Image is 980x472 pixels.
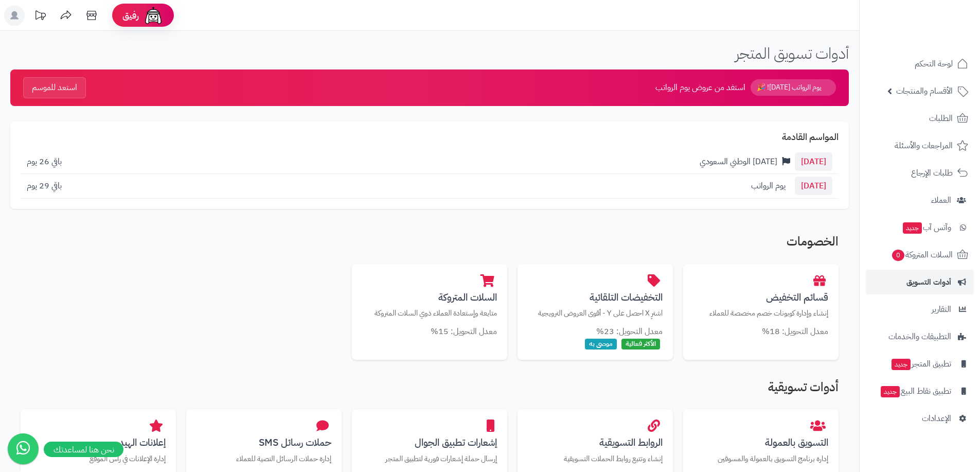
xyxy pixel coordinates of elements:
[895,138,953,153] span: المراجعات والأسئلة
[866,379,974,404] a: تطبيق نقاط البيعجديد
[911,166,953,180] span: طلبات الإرجاع
[866,270,974,294] a: أدوات التسويق
[528,453,663,464] p: إنشاء وتتبع روابط الحملات التسويقية
[31,437,166,448] h3: إعلانات الهيدر
[197,453,331,464] p: إدارة حملات الرسائل النصية للعملاء
[915,57,953,71] span: لوحة التحكم
[27,5,53,28] a: تحديثات المنصة
[880,384,951,398] span: تطبيق نقاط البيع
[528,292,663,303] h3: التخفيضات التلقائية
[596,325,663,338] small: معدل التحويل: 23%
[27,180,62,192] span: باقي 29 يوم
[866,188,974,213] a: العملاء
[932,302,951,317] span: التقارير
[866,215,974,240] a: وآتس آبجديد
[906,275,951,289] span: أدوات التسويق
[362,292,497,303] h3: السلات المتروكة
[518,264,673,360] a: التخفيضات التلقائيةاشترِ X احصل على Y - أقوى العروض الترويجية معدل التحويل: 23% الأكثر فعالية موص...
[21,132,839,142] h2: المواسم القادمة
[922,411,951,426] span: الإعدادات
[751,180,786,192] span: يوم الرواتب
[31,453,166,464] p: إدارة الإعلانات في رأس الموقع
[362,308,497,319] p: متابعة وإستعادة العملاء ذوي السلات المتروكة
[23,77,86,98] button: استعد للموسم
[362,437,497,448] h3: إشعارات تطبيق الجوال
[693,308,828,319] p: إنشاء وإدارة كوبونات خصم مخصصة للعملاء
[362,453,497,464] p: إرسال حملة إشعارات فورية لتطبيق المتجر
[693,292,828,303] h3: قسائم التخفيض
[683,264,839,348] a: قسائم التخفيضإنشاء وإدارة كوبونات خصم مخصصة للعملاء معدل التحويل: 18%
[866,324,974,349] a: التطبيقات والخدمات
[866,406,974,431] a: الإعدادات
[700,155,777,168] span: [DATE] الوطني السعودي
[431,325,497,338] small: معدل التحويل: 15%
[866,297,974,322] a: التقارير
[197,437,331,448] h3: حملات رسائل SMS
[902,220,951,235] span: وآتس آب
[866,352,974,376] a: تطبيق المتجرجديد
[866,51,974,76] a: لوحة التحكم
[903,222,922,234] span: جديد
[866,133,974,158] a: المراجعات والأسئلة
[795,152,832,171] span: [DATE]
[890,357,951,371] span: تطبيق المتجر
[751,79,836,96] span: يوم الرواتب [DATE]! 🎉
[881,386,900,397] span: جديد
[143,5,164,26] img: ai-face.png
[27,155,62,168] span: باقي 26 يوم
[896,84,953,98] span: الأقسام والمنتجات
[866,106,974,131] a: الطلبات
[693,453,828,464] p: إدارة برنامج التسويق بالعمولة والمسوقين
[795,177,832,195] span: [DATE]
[929,111,953,126] span: الطلبات
[888,329,951,344] span: التطبيقات والخدمات
[655,82,745,94] span: استفد من عروض يوم الرواتب
[621,339,660,349] span: الأكثر فعالية
[122,9,139,22] span: رفيق
[21,380,839,399] h2: أدوات تسويقية
[866,161,974,185] a: طلبات الإرجاع
[528,308,663,319] p: اشترِ X احصل على Y - أقوى العروض الترويجية
[352,264,507,348] a: السلات المتروكةمتابعة وإستعادة العملاء ذوي السلات المتروكة معدل التحويل: 15%
[762,325,828,338] small: معدل التحويل: 18%
[891,248,953,262] span: السلات المتروكة
[21,235,839,253] h2: الخصومات
[693,437,828,448] h3: التسويق بالعمولة
[528,437,663,448] h3: الروابط التسويقية
[866,242,974,267] a: السلات المتروكة0
[735,45,849,62] h1: أدوات تسويق المتجر
[585,339,617,349] span: موصى به
[892,359,911,370] span: جديد
[931,193,951,207] span: العملاء
[892,250,904,261] span: 0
